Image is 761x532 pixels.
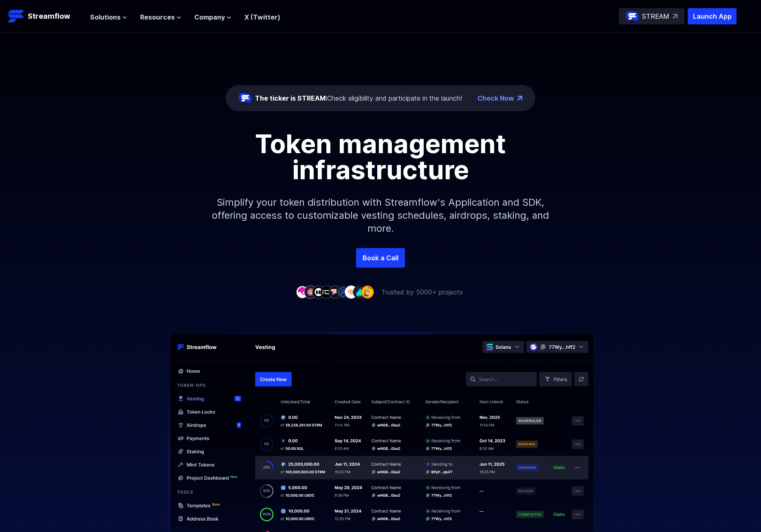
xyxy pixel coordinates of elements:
[320,286,333,298] img: company-4
[619,8,684,24] a: STREAM
[361,286,374,298] img: company-9
[255,94,327,102] span: The ticker is STREAM:
[312,286,325,298] img: company-3
[477,93,514,103] a: Check Now
[140,12,181,22] button: Resources
[239,92,252,105] img: streamflow-logo-circle.png
[205,183,556,248] p: Simplify your token distribution with Streamflow's Application and SDK, offering access to custom...
[328,286,341,298] img: company-5
[353,286,366,298] img: company-8
[194,12,225,22] span: Company
[626,10,639,23] img: streamflow-logo-circle.png
[197,131,564,183] h1: Token management infrastructure
[140,12,175,22] span: Resources
[90,12,121,22] span: Solutions
[381,287,463,297] p: Trusted by 5000+ projects
[90,12,127,22] button: Solutions
[194,12,231,22] button: Company
[517,96,522,101] img: top-right-arrow.png
[296,286,309,298] img: company-1
[304,286,317,298] img: company-2
[642,11,669,21] p: STREAM
[356,248,405,268] a: Book a Call
[255,93,462,103] div: Check eligibility and participate in the launch!
[8,8,82,24] a: Streamflow
[673,14,677,19] img: top-right-arrow.svg
[8,8,24,24] img: Streamflow Logo
[688,8,737,24] button: Launch App
[345,286,358,298] img: company-7
[244,13,280,21] a: X (Twitter)
[28,11,70,22] p: Streamflow
[337,286,350,298] img: company-6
